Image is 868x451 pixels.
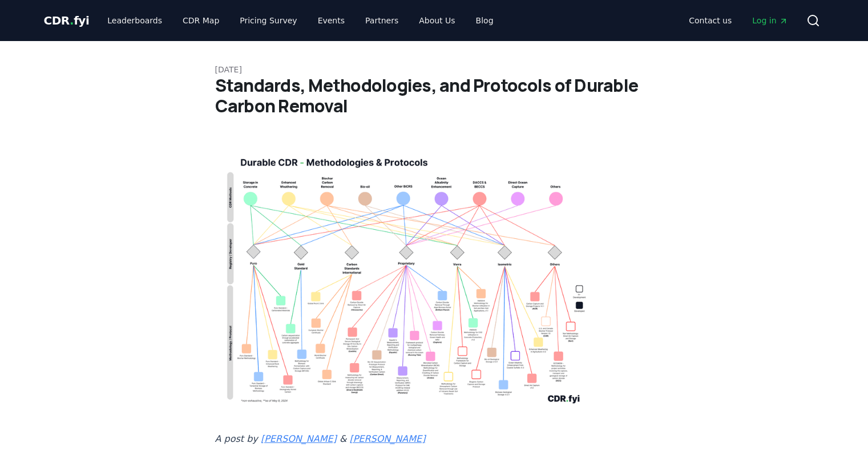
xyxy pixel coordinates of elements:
[261,433,337,444] a: [PERSON_NAME]
[467,10,503,31] a: Blog
[215,433,258,444] em: A post by
[44,14,90,27] span: CDR fyi
[680,10,797,31] nav: Main
[356,10,407,31] a: Partners
[98,10,171,31] a: Leaderboards
[215,64,653,75] p: [DATE]
[70,14,74,27] span: .
[752,15,788,26] span: Log in
[349,433,425,444] a: [PERSON_NAME]
[44,13,90,29] a: CDR.fyi
[215,75,653,116] h1: Standards, Methodologies, and Protocols of Durable Carbon Removal
[98,10,502,31] nav: Main
[231,10,306,31] a: Pricing Survey
[173,10,228,31] a: CDR Map
[410,10,464,31] a: About Us
[743,10,797,31] a: Log in
[215,144,593,413] img: blog post image
[309,10,354,31] a: Events
[680,10,741,31] a: Contact us
[340,433,346,444] em: &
